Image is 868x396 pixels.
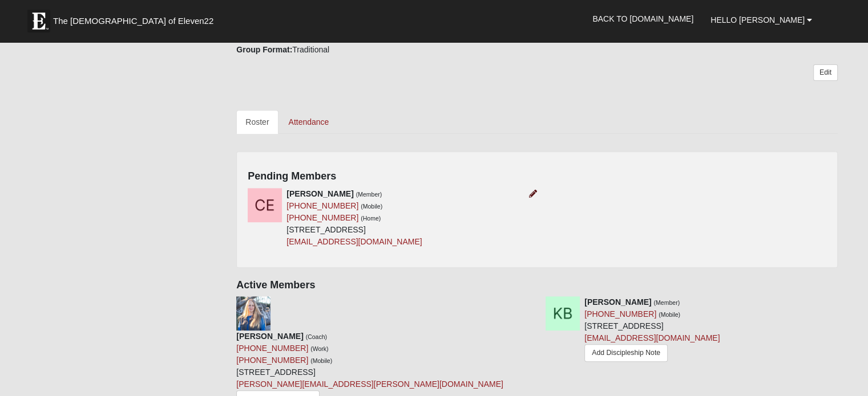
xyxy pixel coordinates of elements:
[236,332,303,341] strong: [PERSON_NAME]
[53,15,213,27] span: The [DEMOGRAPHIC_DATA] of Eleven22
[356,191,382,198] small: (Member)
[361,203,382,210] small: (Mobile)
[702,6,821,34] a: Hello [PERSON_NAME]
[584,333,720,342] a: [EMAIL_ADDRESS][DOMAIN_NAME]
[813,64,838,81] a: Edit
[286,188,422,248] div: [STREET_ADDRESS]
[584,297,651,307] strong: [PERSON_NAME]
[310,345,328,352] small: (Work)
[584,5,702,33] a: Back to [DOMAIN_NAME]
[236,45,292,54] strong: Group Format:
[286,237,422,246] a: [EMAIL_ADDRESS][DOMAIN_NAME]
[286,201,358,210] a: [PHONE_NUMBER]
[248,170,826,183] h4: Pending Members
[584,344,668,362] a: Add Discipleship Note
[584,296,720,365] div: [STREET_ADDRESS]
[659,311,680,318] small: (Mobile)
[236,344,308,353] a: [PHONE_NUMBER]
[236,356,308,365] a: [PHONE_NUMBER]
[22,4,250,32] a: The [DEMOGRAPHIC_DATA] of Eleven22
[710,15,805,25] span: Hello [PERSON_NAME]
[280,110,338,134] a: Attendance
[306,333,327,340] small: (Coach)
[286,189,353,198] strong: [PERSON_NAME]
[653,299,680,306] small: (Member)
[361,215,381,222] small: (Home)
[584,309,656,319] a: [PHONE_NUMBER]
[286,213,358,222] a: [PHONE_NUMBER]
[27,10,50,32] img: Eleven22 logo
[310,357,332,364] small: (Mobile)
[236,279,838,292] h4: Active Members
[236,110,278,134] a: Roster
